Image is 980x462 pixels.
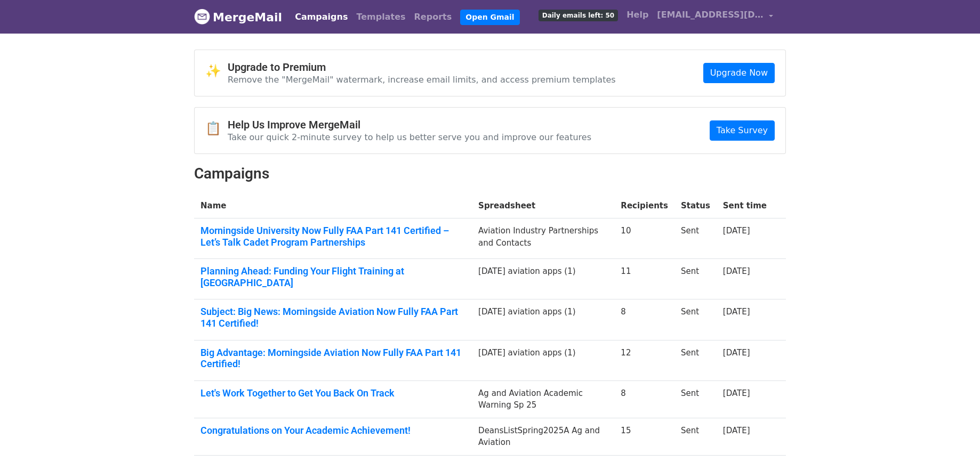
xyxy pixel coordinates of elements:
a: [DATE] [723,226,750,236]
td: [DATE] aviation apps (1) [472,259,614,299]
td: Aviation Industry Partnerships and Contacts [472,218,614,259]
td: Sent [674,418,717,455]
a: [DATE] [723,388,750,398]
td: Sent [674,340,717,380]
td: 8 [614,299,674,340]
a: Daily emails left: 50 [534,4,622,26]
a: Reports [410,6,456,28]
td: Ag and Aviation Academic Warning Sp 25 [472,380,614,418]
td: 15 [614,418,674,455]
td: 12 [614,340,674,380]
h4: Upgrade to Premium [228,61,616,74]
a: [DATE] [723,307,750,317]
a: MergeMail [194,6,282,28]
td: DeansListSpring2025A Ag and Aviation [472,418,614,455]
td: Sent [674,218,717,259]
a: Subject: Big News: Morningside Aviation Now Fully FAA Part 141 Certified! [200,306,465,329]
h2: Campaigns [194,165,786,183]
a: Big Advantage: Morningside Aviation Now Fully FAA Part 141 Certified! [200,347,465,370]
a: Open Gmail [460,10,519,25]
td: Sent [674,380,717,418]
th: Sent time [717,193,773,218]
td: 10 [614,218,674,259]
img: MergeMail logo [194,9,210,25]
a: Take Survey [710,120,775,141]
a: [DATE] [723,348,750,358]
th: Status [674,193,717,218]
a: Upgrade Now [703,63,775,83]
span: 📋 [205,121,228,136]
a: Help [622,4,653,26]
p: Remove the "MergeMail" watermark, increase email limits, and access premium templates [228,74,616,85]
td: Sent [674,299,717,340]
a: Campaigns [291,6,352,28]
a: Templates [352,6,409,28]
a: Morningside University Now Fully FAA Part 141 Certified – Let’s Talk Cadet Program Partnerships [200,225,465,248]
a: Let's Work Together to Get You Back On Track [200,387,465,399]
td: 11 [614,259,674,299]
h4: Help Us Improve MergeMail [228,118,591,131]
td: 8 [614,380,674,418]
th: Spreadsheet [472,193,614,218]
a: [DATE] [723,266,750,276]
a: [EMAIL_ADDRESS][DOMAIN_NAME] [653,4,777,29]
p: Take our quick 2-minute survey to help us better serve you and improve our features [228,132,591,143]
span: ✨ [205,63,228,79]
span: [EMAIL_ADDRESS][DOMAIN_NAME] [657,9,764,21]
a: Congratulations on Your Academic Achievement! [200,425,465,436]
th: Name [194,193,472,218]
td: [DATE] aviation apps (1) [472,340,614,380]
td: [DATE] aviation apps (1) [472,299,614,340]
a: [DATE] [723,426,750,435]
th: Recipients [614,193,674,218]
td: Sent [674,259,717,299]
a: Planning Ahead: Funding Your Flight Training at [GEOGRAPHIC_DATA] [200,265,465,288]
span: Daily emails left: 50 [539,10,618,21]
